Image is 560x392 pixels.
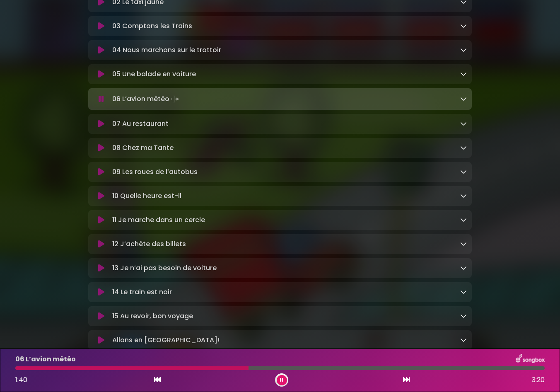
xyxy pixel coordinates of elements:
[112,143,174,153] p: 08 Chez ma Tante
[112,335,220,345] p: Allons en [GEOGRAPHIC_DATA]!
[112,263,217,273] p: 13 Je n’ai pas besoin de voiture
[112,311,193,321] p: 15 Au revoir, bon voyage
[15,354,76,364] p: 06 L’avion météo
[112,239,186,249] p: 12 J’achète des billets
[112,119,169,129] p: 07 Au restaurant
[15,375,27,385] span: 1:40
[112,167,198,177] p: 09 Les roues de l’autobus
[112,191,181,201] p: 10 Quelle heure est-il
[112,45,221,55] p: 04 Nous marchons sur le trottoir
[112,69,196,79] p: 05 Une balade en voiture
[169,93,181,105] img: waveform4.gif
[112,215,205,225] p: 11 Je marche dans un cercle
[532,375,545,385] span: 3:20
[112,93,181,105] p: 06 L’avion météo
[516,354,545,365] img: songbox-logo-white.png
[112,21,192,31] p: 03 Comptons les Trains
[112,287,172,297] p: 14 Le train est noir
